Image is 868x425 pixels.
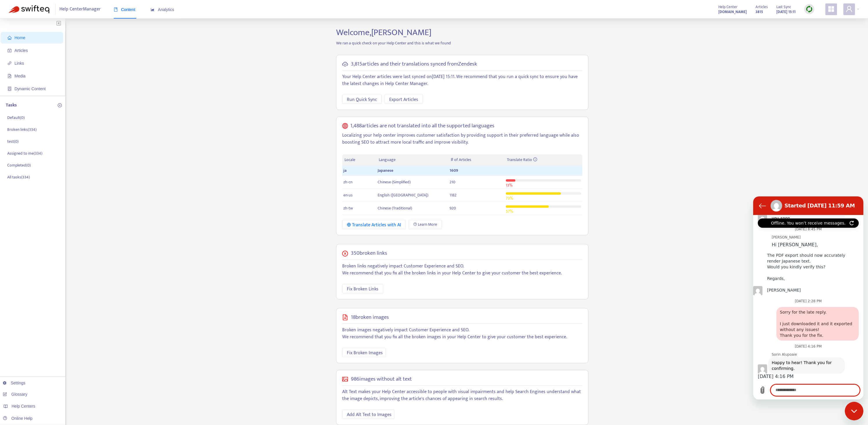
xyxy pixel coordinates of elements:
span: Articles [15,48,28,53]
span: 1182 [450,192,456,198]
span: Welcome, [PERSON_NAME] [336,25,432,40]
span: 1609 [450,167,458,174]
span: 13 % [506,182,512,189]
span: Home [15,35,25,40]
p: Broken links ( 334 ) [7,126,37,133]
span: 210 [450,179,455,185]
span: Fix Broken Images [347,349,383,357]
p: test ( 0 ) [7,138,19,144]
th: Locale [342,154,376,166]
span: Add Alt Text to Images [347,411,392,418]
h5: 18 broken images [351,314,389,321]
span: Media [15,74,26,78]
p: Broken images negatively impact Customer Experience and SEO. We recommend that you fix all the br... [342,327,582,341]
p: We ran a quick check on your Help Center and this is what we found [332,40,593,46]
a: Settings [3,381,26,385]
a: Learn More [409,220,442,229]
img: Swifteq [9,5,49,13]
span: global [342,123,348,129]
p: Assigned to me ( 334 ) [7,150,42,156]
span: Run Quick Sync [347,96,377,103]
span: area-chart [151,8,155,12]
span: book [114,8,118,12]
span: Chinese (Traditional) [378,205,412,211]
a: Online Help [3,416,32,421]
span: plus-circle [58,103,62,107]
strong: [DOMAIN_NAME] [718,9,747,15]
h5: 986 images without alt text [351,376,412,383]
p: Tasks [6,102,17,109]
h5: 3,815 articles and their translations synced from Zendesk [351,61,477,68]
div: Translate Ratio [507,157,580,163]
button: Fix Broken Links [342,284,383,293]
span: Learn More [418,221,437,228]
span: Dynamic Content [15,86,46,91]
h5: 1,488 articles are not translated into all the supported languages [350,123,494,129]
span: appstore [828,6,835,12]
span: Links [15,61,24,66]
span: Japanese [378,167,393,174]
p: Alt Text makes your Help Center accessible to people with visual impairments and help Search Engi... [342,388,582,402]
span: Content [114,7,135,12]
span: Fix Broken Links [347,285,378,293]
span: en-us [343,192,353,198]
th: # of Articles [448,154,504,166]
button: Add Alt Text to Images [342,410,394,419]
span: link [8,61,12,65]
span: Export Articles [389,96,418,103]
span: account-book [8,48,12,53]
span: ja [343,167,347,174]
button: Translate Articles with AI [342,220,406,229]
span: 920 [450,205,456,211]
p: Localizing your help center improves customer satisfaction by providing support in their preferre... [342,132,582,146]
strong: 3815 [755,9,763,15]
span: Analytics [151,7,174,12]
span: file-image [342,314,348,320]
span: Help Center Manager [59,4,101,15]
span: user [846,6,853,12]
span: file-image [8,74,12,78]
span: Last Sync [776,4,791,10]
button: Run Quick Sync [342,95,382,104]
span: 73 % [506,195,513,202]
div: Translate Articles with AI [347,221,401,229]
p: All tasks ( 334 ) [7,174,30,180]
a: Glossary [3,392,27,397]
th: Language [376,154,448,166]
p: Default ( 0 ) [7,115,25,121]
span: zh-cn [343,179,352,185]
p: Broken links negatively impact Customer Experience and SEO. We recommend that you fix all the bro... [342,263,582,277]
span: container [8,87,12,91]
span: zh-tw [343,205,353,211]
span: close-circle [342,251,348,256]
span: cloud-sync [342,61,348,67]
span: Help Centers [12,404,35,408]
a: [DOMAIN_NAME] [718,8,747,15]
button: Fix Broken Images [342,348,386,357]
h5: 350 broken links [351,250,387,257]
span: 57 % [506,208,513,215]
span: English ([GEOGRAPHIC_DATA]) [378,192,428,198]
button: Export Articles [385,95,423,104]
span: picture [342,376,348,382]
p: Your Help Center articles were last synced on [DATE] 15:11 . We recommend that you run a quick sy... [342,73,582,87]
span: Articles [755,4,768,10]
iframe: Button to launch messaging window, conversation in progress [845,402,863,420]
span: Chinese (Simplified) [378,179,411,185]
span: home [8,36,12,40]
